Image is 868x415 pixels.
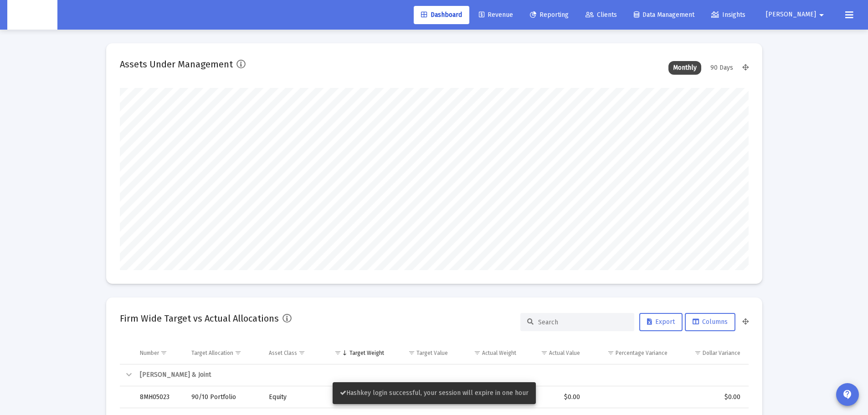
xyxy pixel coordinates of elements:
[334,349,341,356] span: Show filter options for column 'Target Weight'
[639,313,683,331] button: Export
[578,6,624,24] a: Clients
[674,342,749,364] td: Column Dollar Variance
[647,318,675,326] span: Export
[685,313,735,331] button: Columns
[340,389,529,397] span: Hashkey login successful, your session will expire in one hour
[523,6,576,24] a: Reporting
[323,342,390,364] td: Column Target Weight
[816,6,827,24] mat-icon: arrow_drop_down
[634,11,694,19] span: Data Management
[706,61,738,75] div: 90 Days
[694,349,701,356] span: Show filter options for column 'Dollar Variance'
[680,393,740,402] div: $0.00
[482,349,516,357] div: Actual Weight
[529,393,580,402] div: $0.00
[711,11,745,19] span: Insights
[298,349,305,356] span: Show filter options for column 'Asset Class'
[349,349,384,357] div: Target Weight
[538,318,627,326] input: Search
[269,349,297,357] div: Asset Class
[160,349,167,356] span: Show filter options for column 'Number'
[607,349,614,356] span: Show filter options for column 'Percentage Variance'
[454,342,523,364] td: Column Actual Weight
[523,342,587,364] td: Column Actual Value
[191,349,233,357] div: Target Allocation
[842,389,853,400] mat-icon: contact_support
[766,11,816,19] span: [PERSON_NAME]
[185,386,262,408] td: 90/10 Portfolio
[120,57,233,72] h2: Assets Under Management
[755,5,838,24] button: [PERSON_NAME]
[693,318,728,326] span: Columns
[549,349,580,357] div: Actual Value
[530,11,569,19] span: Reporting
[120,311,279,326] h2: Firm Wide Target vs Actual Allocations
[703,349,740,357] div: Dollar Variance
[262,342,323,364] td: Column Asset Class
[627,6,702,24] a: Data Management
[390,342,454,364] td: Column Target Value
[472,6,520,24] a: Revenue
[120,364,134,386] td: Collapse
[479,11,513,19] span: Revenue
[262,386,323,408] td: Equity
[134,386,185,408] td: 8MH05023
[586,342,674,364] td: Column Percentage Variance
[140,349,159,357] div: Number
[541,349,548,356] span: Show filter options for column 'Actual Value'
[140,370,740,379] div: [PERSON_NAME] & Joint
[408,349,415,356] span: Show filter options for column 'Target Value'
[414,6,469,24] a: Dashboard
[134,342,185,364] td: Column Number
[474,349,481,356] span: Show filter options for column 'Actual Weight'
[668,61,701,75] div: Monthly
[704,6,753,24] a: Insights
[235,349,241,356] span: Show filter options for column 'Target Allocation'
[616,349,668,357] div: Percentage Variance
[421,11,462,19] span: Dashboard
[416,349,448,357] div: Target Value
[14,6,51,24] img: Dashboard
[586,11,617,19] span: Clients
[185,342,262,364] td: Column Target Allocation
